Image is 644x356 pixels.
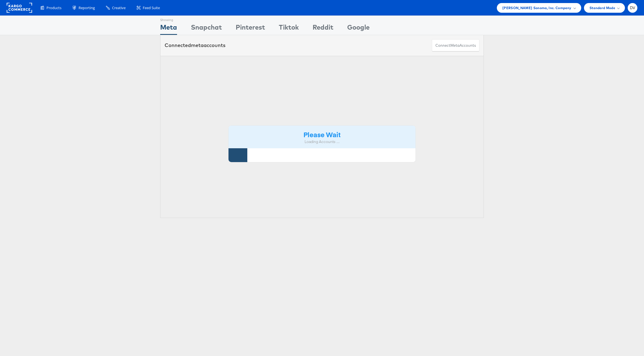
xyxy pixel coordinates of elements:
span: Products [46,5,61,11]
span: Creative [112,5,126,11]
div: Connected accounts [165,42,225,49]
div: Snapchat [191,22,222,35]
span: DV [630,6,635,10]
div: Tiktok [279,22,299,35]
button: ConnectmetaAccounts [432,39,479,52]
div: Loading Accounts .... [233,139,411,144]
div: Pinterest [236,22,265,35]
span: meta [450,43,459,48]
div: Google [347,22,370,35]
span: [PERSON_NAME] Sonoma, Inc. Company [502,5,572,11]
span: Standard Mode [590,5,615,11]
span: meta [191,42,204,48]
div: Showing [160,16,177,22]
div: Reddit [313,22,333,35]
span: Reporting [79,5,95,11]
div: Meta [160,22,177,35]
span: Feed Suite [143,5,160,11]
strong: Please Wait [303,130,341,139]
